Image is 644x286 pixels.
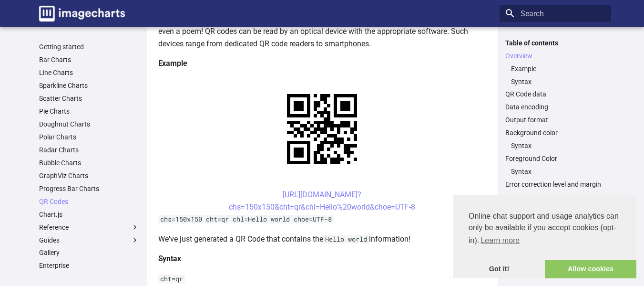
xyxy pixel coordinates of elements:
h4: Example [158,57,486,70]
a: GraphViz Charts [39,171,139,180]
a: [URL][DOMAIN_NAME]?chs=150x150&cht=qr&chl=Hello%20world&choe=UTF-8 [229,190,415,212]
nav: Table of contents [500,39,611,189]
a: Doughnut Charts [39,120,139,128]
a: Output format [505,116,605,124]
a: Example [511,64,605,73]
a: Bar Charts [39,55,139,64]
a: Line Charts [39,68,139,77]
div: cookieconsent [453,195,636,278]
code: chs=150x150 cht=qr chl=Hello world choe=UTF-8 [158,215,334,223]
a: Gallery [39,248,139,257]
label: Guides [39,236,139,244]
input: Search [500,5,611,22]
a: Syntax [511,141,605,150]
a: Data encoding [505,103,605,111]
code: cht=qr [158,275,185,283]
a: Progress Bar Charts [39,184,139,193]
a: learn more about cookies [479,233,521,248]
a: Error correction level and margin [505,180,605,189]
a: Bubble Charts [39,159,139,167]
label: Reference [39,223,139,232]
a: Chart.js [39,210,139,219]
a: QR Code data [505,90,605,98]
a: Sparkline Charts [39,81,139,90]
a: Getting started [39,42,139,51]
img: logo [39,6,125,21]
label: Table of contents [500,39,611,47]
a: Image-Charts documentation [35,2,129,25]
a: SDK & libraries [39,274,139,283]
a: Background color [505,128,605,137]
a: Polar Charts [39,133,139,141]
nav: Overview [505,64,605,86]
a: Scatter Charts [39,94,139,103]
p: We've just generated a QR Code that contains the information! [158,233,486,245]
h4: Syntax [158,253,486,265]
nav: Background color [505,141,605,150]
code: Hello world [323,235,369,244]
a: allow cookies [545,260,636,279]
a: Syntax [511,77,605,86]
nav: Foreground Color [505,167,605,176]
a: Pie Charts [39,107,139,116]
a: Syntax [511,167,605,176]
img: chart [270,77,374,181]
span: Online chat support and usage analytics can only be available if you accept cookies (opt-in). [469,211,621,248]
a: Foreground Color [505,154,605,163]
a: dismiss cookie message [453,260,545,279]
a: Overview [505,52,605,60]
a: Radar Charts [39,146,139,154]
a: Enterprise [39,261,139,270]
a: QR Codes [39,197,139,206]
